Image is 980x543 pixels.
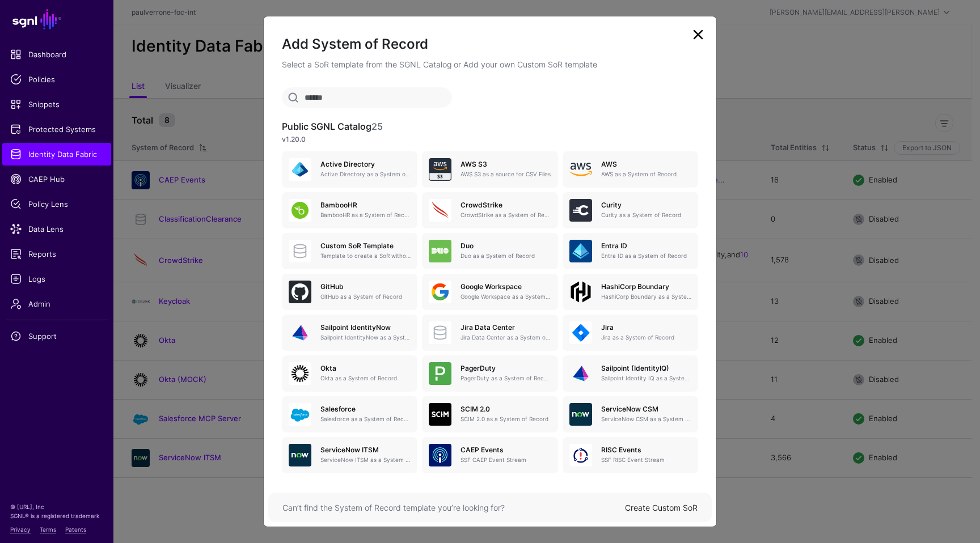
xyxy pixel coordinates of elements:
img: svg+xml;base64,PHN2ZyB3aWR0aD0iNjQiIGhlaWdodD0iNjQiIHZpZXdCb3g9IjAgMCA2NCA2NCIgZmlsbD0ibm9uZSIgeG... [289,158,311,181]
img: svg+xml;base64,PHN2ZyB4bWxucz0iaHR0cDovL3d3dy53My5vcmcvMjAwMC9zdmciIHdpZHRoPSIxMDBweCIgaGVpZ2h0PS... [569,281,592,303]
h2: Add System of Record [282,35,698,54]
h5: GitHub [320,283,411,291]
a: CrowdStrikeCrowdStrike as a System of Record [422,192,557,228]
h5: ServiceNow ITSM [320,446,411,454]
p: BambooHR as a System of Record [320,211,411,219]
img: svg+xml;base64,PHN2ZyB3aWR0aD0iNjQiIGhlaWdodD0iNjQiIHZpZXdCb3g9IjAgMCA2NCA2NCIgZmlsbD0ibm9uZSIgeG... [429,240,451,262]
h5: Sailpoint (IdentityIQ) [601,364,691,372]
a: RISC EventsSSF RISC Event Stream [563,437,698,473]
img: svg+xml;base64,PHN2ZyB3aWR0aD0iNjQiIGhlaWdodD0iNjQiIHZpZXdCb3g9IjAgMCA2NCA2NCIgZmlsbD0ibm9uZSIgeG... [289,444,311,466]
h5: Custom SoR Template [320,242,411,250]
p: AWS as a System of Record [601,170,691,179]
p: SCIM 2.0 as a System of Record [461,415,551,423]
img: svg+xml;base64,PHN2ZyB3aWR0aD0iNjQiIGhlaWdodD0iNjQiIHZpZXdCb3g9IjAgMCA2NCA2NCIgZmlsbD0ibm9uZSIgeG... [429,362,451,385]
a: ServiceNow ITSMServiceNow ITSM as a System of Record [282,437,417,473]
p: ServiceNow ITSM as a System of Record [320,456,411,464]
h5: Jira [601,324,691,332]
img: svg+xml;base64,PHN2ZyB3aWR0aD0iNjQiIGhlaWdodD0iNjQiIHZpZXdCb3g9IjAgMCA2NCA2NCIgZmlsbD0ibm9uZSIgeG... [569,362,592,385]
h5: Jira Data Center [461,324,551,332]
h5: SCIM 2.0 [461,405,551,413]
p: AWS S3 as a source for CSV Files [461,170,551,179]
a: SalesforceSalesforce as a System of Record [282,396,417,432]
h5: CAEP Events [461,446,551,454]
img: svg+xml;base64,PHN2ZyB3aWR0aD0iNjQiIGhlaWdodD0iNjQiIHZpZXdCb3g9IjAgMCA2NCA2NCIgZmlsbD0ibm9uZSIgeG... [569,240,592,262]
a: CAEP EventsSSF CAEP Event Stream [422,437,557,473]
img: svg+xml;base64,PHN2ZyB3aWR0aD0iNjQiIGhlaWdodD0iNjQiIHZpZXdCb3g9IjAgMCA2NCA2NCIgZmlsbD0ibm9uZSIgeG... [429,444,451,466]
a: BambooHRBambooHR as a System of Record [282,192,417,228]
h5: Entra ID [601,242,691,250]
h5: PagerDuty [461,364,551,372]
span: 25 [371,121,383,132]
h5: CrowdStrike [461,201,551,209]
a: Sailpoint (IdentityIQ)Sailpoint Identity IQ as a System of Record [563,355,698,392]
p: SSF RISC Event Stream [601,456,691,464]
a: Google WorkspaceGoogle Workspace as a System of Record [422,274,557,310]
h5: ServiceNow CSM [601,405,691,413]
img: svg+xml;base64,PHN2ZyB3aWR0aD0iNjQiIGhlaWdodD0iNjQiIHZpZXdCb3g9IjAgMCA2NCA2NCIgZmlsbD0ibm9uZSIgeG... [289,199,311,222]
a: Sailpoint IdentityNowSailpoint IdentityNow as a System of Record [282,315,417,351]
img: svg+xml;base64,PHN2ZyB3aWR0aD0iNjQiIGhlaWdodD0iNjQiIHZpZXdCb3g9IjAgMCA2NCA2NCIgZmlsbD0ibm9uZSIgeG... [289,321,311,344]
p: CrowdStrike as a System of Record [461,211,551,219]
p: Select a SoR template from the SGNL Catalog or Add your own Custom SoR template [282,58,698,70]
p: Active Directory as a System of Record [320,170,411,179]
p: SSF CAEP Event Stream [461,456,551,464]
a: Custom SoR TemplateTemplate to create a SoR without any entities, attributes or relationships. On... [282,233,417,269]
p: Sailpoint Identity IQ as a System of Record [601,374,691,383]
img: svg+xml;base64,PHN2ZyB3aWR0aD0iNjQiIGhlaWdodD0iNjQiIHZpZXdCb3g9IjAgMCA2NCA2NCIgZmlsbD0ibm9uZSIgeG... [569,403,592,426]
h3: Public SGNL Catalog [282,121,698,132]
a: Jira Data CenterJira Data Center as a System of Record [422,315,557,351]
p: GitHub as a System of Record [320,292,411,301]
a: DuoDuo as a System of Record [422,233,557,269]
img: svg+xml;base64,PHN2ZyB3aWR0aD0iNjQiIGhlaWdodD0iNjQiIHZpZXdCb3g9IjAgMCA2NCA2NCIgZmlsbD0ibm9uZSIgeG... [429,403,451,426]
a: HashiCorp BoundaryHashiCorp Boundary as a System of Record [563,274,698,310]
h5: Google Workspace [461,283,551,291]
p: Okta as a System of Record [320,374,411,383]
p: Template to create a SoR without any entities, attributes or relationships. Once created, you can... [320,252,411,260]
img: svg+xml;base64,PHN2ZyB3aWR0aD0iNjQiIGhlaWdodD0iNjQiIHZpZXdCb3g9IjAgMCA2NCA2NCIgZmlsbD0ibm9uZSIgeG... [429,199,451,222]
h5: Sailpoint IdentityNow [320,324,411,332]
a: OktaOkta as a System of Record [282,355,417,392]
img: svg+xml;base64,PHN2ZyB3aWR0aD0iNjQiIGhlaWdodD0iNjQiIHZpZXdCb3g9IjAgMCA2NCA2NCIgZmlsbD0ibm9uZSIgeG... [289,362,311,385]
h5: Salesforce [320,405,411,413]
h5: AWS [601,160,691,168]
a: CurityCurity as a System of Record [563,192,698,228]
p: Entra ID as a System of Record [601,252,691,260]
a: AWS S3AWS S3 as a source for CSV Files [422,151,557,188]
img: svg+xml;base64,PHN2ZyB3aWR0aD0iNjQiIGhlaWdodD0iNjQiIHZpZXdCb3g9IjAgMCA2NCA2NCIgZmlsbD0ibm9uZSIgeG... [289,281,311,303]
h5: Active Directory [320,160,411,168]
p: Jira Data Center as a System of Record [461,333,551,342]
strong: v1.20.0 [282,135,306,143]
a: PagerDutyPagerDuty as a System of Record [422,355,557,392]
h5: HashiCorp Boundary [601,283,691,291]
img: svg+xml;base64,PHN2ZyB3aWR0aD0iNjQiIGhlaWdodD0iNjQiIHZpZXdCb3g9IjAgMCA2NCA2NCIgZmlsbD0ibm9uZSIgeG... [429,281,451,303]
a: Entra IDEntra ID as a System of Record [563,233,698,269]
p: Sailpoint IdentityNow as a System of Record [320,333,411,342]
div: Can’t find the System of Record template you’re looking for? [282,502,625,514]
p: Jira as a System of Record [601,333,691,342]
a: ServiceNow CSMServiceNow CSM as a System of Record [563,396,698,432]
h5: Curity [601,201,691,209]
p: Duo as a System of Record [461,252,551,260]
img: svg+xml;base64,PHN2ZyB3aWR0aD0iNjQiIGhlaWdodD0iNjQiIHZpZXdCb3g9IjAgMCA2NCA2NCIgZmlsbD0ibm9uZSIgeG... [429,158,451,181]
p: Google Workspace as a System of Record [461,292,551,301]
h5: Duo [461,242,551,250]
h5: AWS S3 [461,160,551,168]
a: SCIM 2.0SCIM 2.0 as a System of Record [422,396,557,432]
h5: RISC Events [601,446,691,454]
a: AWSAWS as a System of Record [563,151,698,188]
h5: BambooHR [320,201,411,209]
p: HashiCorp Boundary as a System of Record [601,292,691,301]
p: PagerDuty as a System of Record [461,374,551,383]
img: svg+xml;base64,PHN2ZyB4bWxucz0iaHR0cDovL3d3dy53My5vcmcvMjAwMC9zdmciIHhtbG5zOnhsaW5rPSJodHRwOi8vd3... [569,158,592,181]
img: svg+xml;base64,PHN2ZyB3aWR0aD0iNjQiIGhlaWdodD0iNjQiIHZpZXdCb3g9IjAgMCA2NCA2NCIgZmlsbD0ibm9uZSIgeG... [569,444,592,466]
h5: Okta [320,364,411,372]
img: svg+xml;base64,PHN2ZyB3aWR0aD0iNjQiIGhlaWdodD0iNjQiIHZpZXdCb3g9IjAgMCA2NCA2NCIgZmlsbD0ibm9uZSIgeG... [569,321,592,344]
a: Create Custom SoR [625,503,698,512]
p: ServiceNow CSM as a System of Record [601,415,691,423]
img: svg+xml;base64,PHN2ZyB3aWR0aD0iNjQiIGhlaWdodD0iNjQiIHZpZXdCb3g9IjAgMCA2NCA2NCIgZmlsbD0ibm9uZSIgeG... [569,199,592,222]
p: Salesforce as a System of Record [320,415,411,423]
img: svg+xml;base64,PHN2ZyB3aWR0aD0iNjQiIGhlaWdodD0iNjQiIHZpZXdCb3g9IjAgMCA2NCA2NCIgZmlsbD0ibm9uZSIgeG... [289,403,311,426]
a: GitHubGitHub as a System of Record [282,274,417,310]
p: Curity as a System of Record [601,211,691,219]
a: JiraJira as a System of Record [563,315,698,351]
